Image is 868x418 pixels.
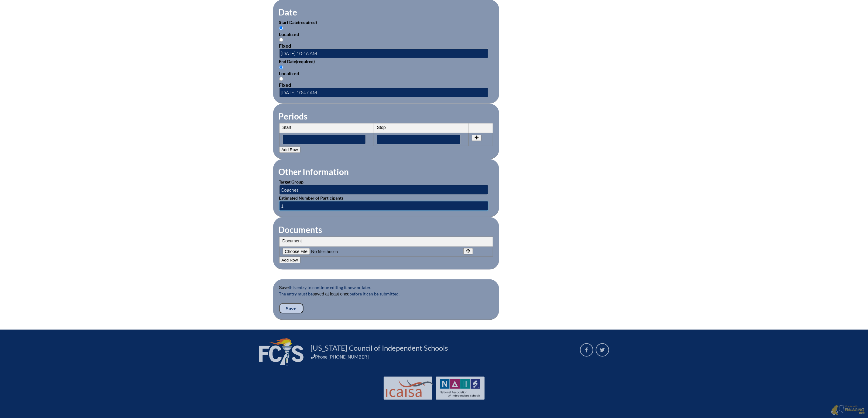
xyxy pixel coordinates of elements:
[374,123,469,133] th: Stop
[279,195,344,201] label: Estimated Number of Participants
[279,291,493,303] p: The entry must be before it can be submitted.
[259,338,304,366] img: FCIS_logo_white
[278,167,350,177] legend: Other Information
[278,7,298,17] legend: Date
[829,403,867,417] a: Made with
[839,405,846,413] img: Engaging - Bring it online
[298,20,317,25] span: (required)
[279,82,493,88] div: Fixed
[279,77,283,81] input: Fixed
[279,70,493,76] div: Localized
[278,224,323,235] legend: Documents
[296,59,315,64] span: (required)
[279,31,493,37] div: Localized
[279,303,304,314] input: Save
[308,343,451,353] a: [US_STATE] Council of Independent Schools
[280,237,460,247] th: Document
[279,179,304,184] label: Target Group
[279,38,283,42] input: Fixed
[440,379,481,397] img: NAIS Logo
[279,59,315,64] label: End Date
[279,26,283,30] input: Localized
[279,285,289,290] b: Save
[280,123,374,133] th: Start
[831,405,839,416] img: Engaging - Bring it online
[845,408,865,415] img: Engaging - Bring it online
[845,405,865,416] p: Made with
[278,111,308,121] legend: Periods
[279,20,317,25] label: Start Date
[279,257,300,263] button: Add Row
[313,292,350,296] b: saved at least once
[279,284,493,291] p: this entry to continue editing it now or later.
[386,379,433,397] img: Int'l Council Advancing Independent School Accreditation logo
[311,354,573,359] div: Phone [PHONE_NUMBER]
[279,66,283,69] input: Localized
[279,43,493,49] div: Fixed
[279,147,300,153] button: Add Row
